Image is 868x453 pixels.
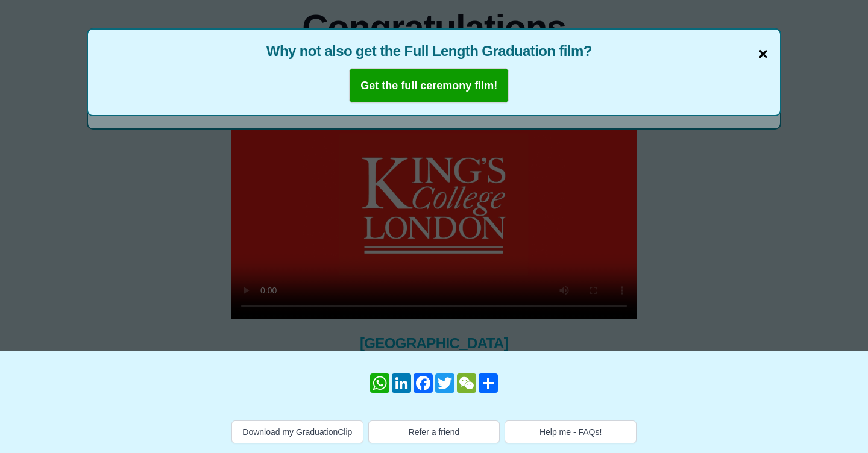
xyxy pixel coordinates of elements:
span: Why not also get the Full Length Graduation film? [100,42,768,61]
button: Download my GraduationClip [231,420,363,443]
span: × [758,42,768,67]
a: Facebook [412,373,434,393]
a: LinkedIn [391,373,412,393]
a: WeChat [456,373,477,393]
a: Twitter [434,373,456,393]
a: WhatsApp [369,373,391,393]
button: Refer a friend [368,420,500,443]
button: Help me - FAQs! [505,420,637,443]
button: Get the full ceremony film! [349,68,509,103]
a: Share [477,373,499,393]
b: Get the full ceremony film! [360,80,497,92]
